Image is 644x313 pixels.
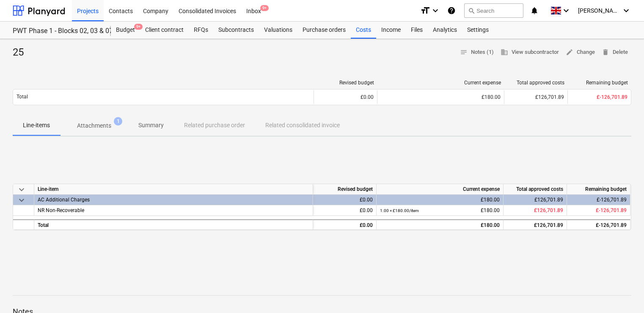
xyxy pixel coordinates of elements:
div: Revised budget [317,80,374,86]
i: keyboard_arrow_down [430,6,440,16]
div: 25 [13,46,30,59]
button: Change [562,46,598,59]
p: Summary [138,121,164,130]
a: RFQs [189,22,213,39]
a: Income [376,22,406,39]
span: £126,701.89 [534,207,563,213]
a: Budget9+ [111,22,140,39]
div: PWT Phase 1 - Blocks 02, 03 & 07 [13,27,101,36]
span: delete [602,48,609,56]
button: View subcontractor [497,46,562,59]
span: keyboard_arrow_down [17,195,27,205]
div: £180.00 [380,220,500,231]
div: Current expense [381,80,501,86]
div: £180.00 [380,205,500,216]
p: Line-items [23,121,50,130]
i: keyboard_arrow_down [561,6,571,16]
div: Total approved costs [504,184,567,195]
div: £-126,701.89 [567,219,630,230]
div: £126,701.89 [504,219,567,230]
span: Notes (1) [460,48,494,57]
div: Revised budget [313,184,377,195]
iframe: Chat Widget [602,272,644,313]
a: Purchase orders [297,22,351,39]
span: NR Non-Recoverable [38,207,84,213]
span: 9+ [260,5,269,11]
i: format_size [420,6,430,16]
button: Notes (1) [457,46,497,59]
div: £180.00 [381,94,501,100]
div: £0.00 [313,219,377,230]
div: £126,701.89 [504,90,567,104]
div: Current expense [377,184,504,195]
i: Knowledge base [447,6,456,16]
button: Delete [598,46,631,59]
div: £180.00 [380,195,500,205]
a: Costs [351,22,376,39]
span: business [501,48,508,56]
span: edit [566,48,573,56]
div: Total approved costs [508,80,564,86]
button: Search [464,3,523,18]
span: £-126,701.89 [597,94,627,100]
span: Change [566,48,595,57]
p: Total [17,93,28,101]
span: keyboard_arrow_down [17,184,27,195]
span: £-126,701.89 [596,207,627,213]
div: £0.00 [314,90,377,104]
div: Remaining budget [571,80,628,86]
div: £0.00 [313,195,377,205]
a: Valuations [259,22,297,39]
a: Settings [462,22,494,39]
span: 1 [114,117,122,126]
div: £126,701.89 [504,195,567,205]
a: Client contract [140,22,189,39]
div: Budget [111,22,140,39]
span: Delete [602,48,628,57]
div: AC Additional Charges [38,195,309,205]
div: Remaining budget [567,184,630,195]
i: notifications [530,6,539,16]
small: 1.00 × £180.00 / item [380,208,419,213]
div: Total [34,219,313,230]
a: Files [406,22,428,39]
span: [PERSON_NAME] [578,7,620,14]
span: search [468,7,475,14]
i: keyboard_arrow_down [621,6,631,16]
div: £0.00 [313,205,377,216]
div: Line-item [34,184,313,195]
div: £-126,701.89 [567,195,630,205]
a: Subcontracts [213,22,259,39]
a: Analytics [428,22,462,39]
span: notes [460,48,468,56]
span: 9+ [134,24,143,30]
p: Attachments [77,121,111,130]
span: View subcontractor [501,48,559,57]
